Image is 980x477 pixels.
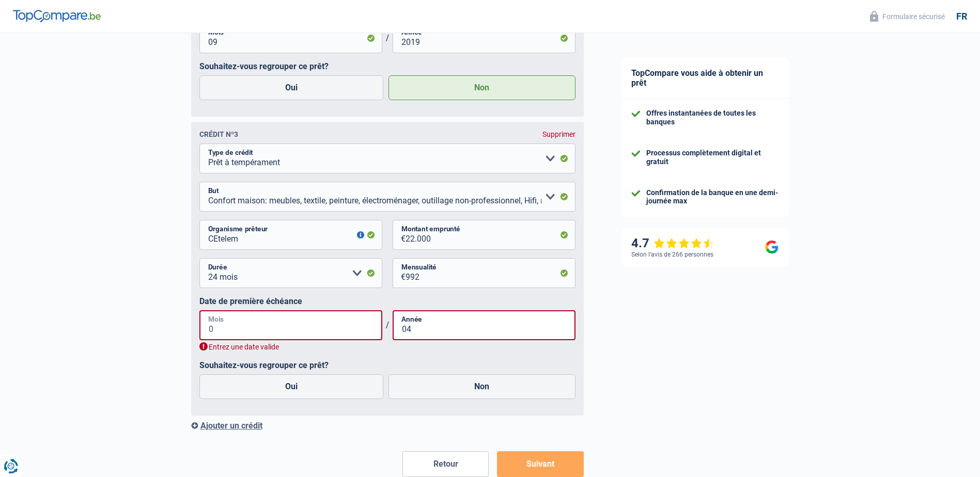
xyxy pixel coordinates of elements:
div: Ajouter un crédit [191,421,584,431]
span: € [393,258,406,288]
div: Selon l’avis de 266 personnes [631,251,713,258]
span: € [393,220,406,250]
button: Retour [402,451,489,477]
input: AAAA [393,23,575,53]
div: Entrez une date valide [199,342,575,352]
div: Offres instantanées de toutes les banques [646,109,779,126]
div: TopCompare vous aide à obtenir un prêt [621,58,789,99]
div: 4.7 [631,236,714,251]
label: Souhaitez-vous regrouper ce prêt? [199,360,575,370]
img: TopCompare Logo [13,10,101,22]
div: Supprimer [542,130,575,138]
input: MM [199,310,382,340]
span: / [382,320,393,330]
div: Confirmation de la banque en une demi-journée max [646,188,779,206]
button: Suivant [497,451,583,477]
button: Formulaire sécurisé [864,8,951,25]
span: / [382,33,393,43]
input: AAAA [393,310,575,340]
label: Oui [199,75,384,100]
label: Non [388,374,575,399]
div: Crédit nº3 [199,130,238,138]
label: Date de première échéance [199,296,575,306]
div: fr [956,11,967,22]
input: MM [199,23,382,53]
label: Non [388,75,575,100]
div: Processus complètement digital et gratuit [646,149,779,166]
label: Oui [199,374,384,399]
label: Souhaitez-vous regrouper ce prêt? [199,61,575,71]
